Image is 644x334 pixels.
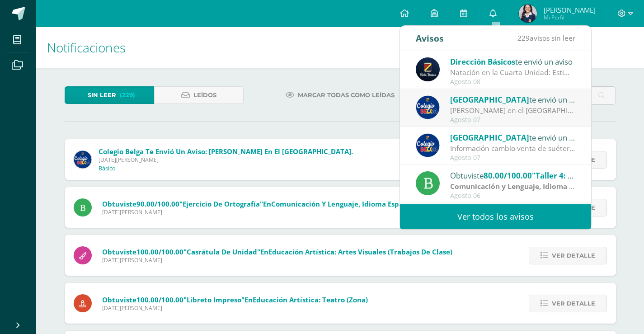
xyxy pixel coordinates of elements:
[484,170,532,181] span: 80.00/100.00
[136,295,183,304] span: 100.00/100.00
[519,5,537,23] img: 247608930fe9e8d457b9cdbfcb073c93.png
[193,87,216,103] span: Leídos
[102,247,452,256] span: Obtuviste en
[517,33,530,43] span: 229
[120,87,135,103] span: (229)
[400,204,591,229] a: Ver todos los avisos
[544,5,596,14] span: [PERSON_NAME]
[154,86,244,104] a: Leídos
[102,199,546,208] span: Obtuviste en
[183,295,244,304] span: "Libreto impreso"
[274,86,406,104] a: Marcar todas como leídas
[102,208,546,216] span: [DATE][PERSON_NAME]
[450,143,576,154] div: Información cambio venta de suéter y chaleco del Colegio - Tejidos Piemont -: Estimados Padres de...
[450,56,576,67] div: te envió un aviso
[552,199,595,216] span: Ver detalle
[450,94,576,105] div: te envió un aviso
[450,154,576,162] div: Agosto 07
[102,295,368,304] span: Obtuviste en
[450,67,576,78] div: Natación en la Cuarta Unidad: Estimados padres y madres de familia: Reciban un cordial saludo des...
[88,87,116,103] span: Sin leer
[271,199,546,208] span: Comunicación y Lenguaje, Idioma Español (Actividades de aprendizaje y tareas )
[416,95,440,119] img: 919ad801bb7643f6f997765cf4083301.png
[416,133,440,157] img: 919ad801bb7643f6f997765cf4083301.png
[65,86,154,104] a: Sin leer(229)
[450,105,576,116] div: Abuelitos Heladeros en el Colegio Belga.: Estimados padres y madres de familia: Les saludamos cor...
[47,39,126,56] span: Notificaciones
[416,26,444,51] div: Avisos
[136,247,183,256] span: 100.00/100.00
[450,94,529,105] span: [GEOGRAPHIC_DATA]
[99,156,353,164] span: [DATE][PERSON_NAME]
[136,199,179,208] span: 90.00/100.00
[450,181,576,192] div: | Talleres de lectura
[298,87,395,103] span: Marcar todas como leídas
[450,116,576,124] div: Agosto 07
[74,151,92,169] img: 919ad801bb7643f6f997765cf4083301.png
[99,147,353,156] span: Colegio Belga te envió un aviso: [PERSON_NAME] en el [GEOGRAPHIC_DATA].
[552,295,595,312] span: Ver detalle
[102,304,368,312] span: [DATE][PERSON_NAME]
[179,199,263,208] span: "Ejercicio de ortografía"
[517,33,575,43] span: avisos sin leer
[99,165,116,172] p: Básico
[450,56,515,67] span: Dirección Básicos
[450,78,576,86] div: Agosto 08
[552,151,595,168] span: Ver detalle
[450,192,576,200] div: Agosto 06
[450,169,576,181] div: Obtuviste en
[183,247,260,256] span: "Casrátula de Unidad"
[102,256,452,264] span: [DATE][PERSON_NAME]
[253,295,368,304] span: Educación Artística: Teatro (Zona)
[450,132,529,143] span: [GEOGRAPHIC_DATA]
[416,57,440,81] img: 0125c0eac4c50c44750533c4a7747585.png
[552,247,595,264] span: Ver detalle
[544,14,596,21] span: Mi Perfil
[450,132,576,143] div: te envió un aviso
[268,247,452,256] span: Educación Artística: Artes Visuales (Trabajos de clase)
[450,181,597,191] strong: Comunicación y Lenguaje, Idioma Español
